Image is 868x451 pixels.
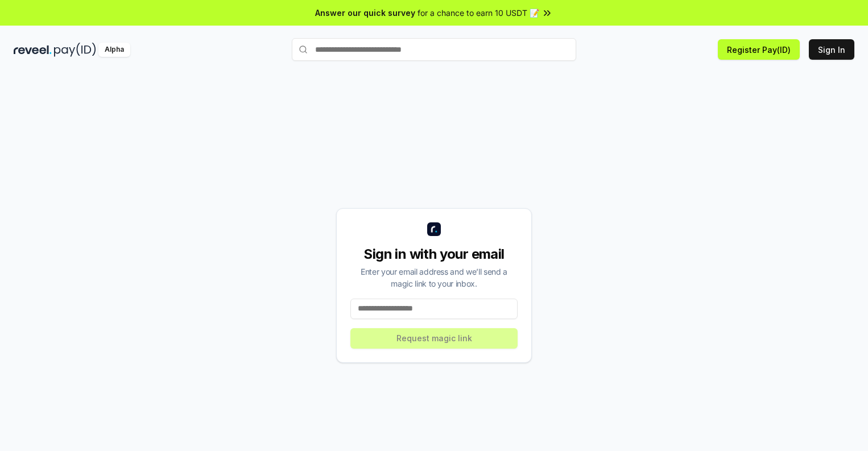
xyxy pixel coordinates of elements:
button: Register Pay(ID) [718,39,800,60]
button: Sign In [809,39,854,60]
div: Enter your email address and we’ll send a magic link to your inbox. [350,266,518,289]
span: Answer our quick survey [315,7,415,19]
img: pay_id [54,43,96,57]
img: reveel_dark [14,43,52,57]
span: for a chance to earn 10 USDT 📝 [418,7,539,19]
div: Sign in with your email [350,245,518,263]
img: logo_small [427,222,441,236]
div: Alpha [98,43,130,57]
